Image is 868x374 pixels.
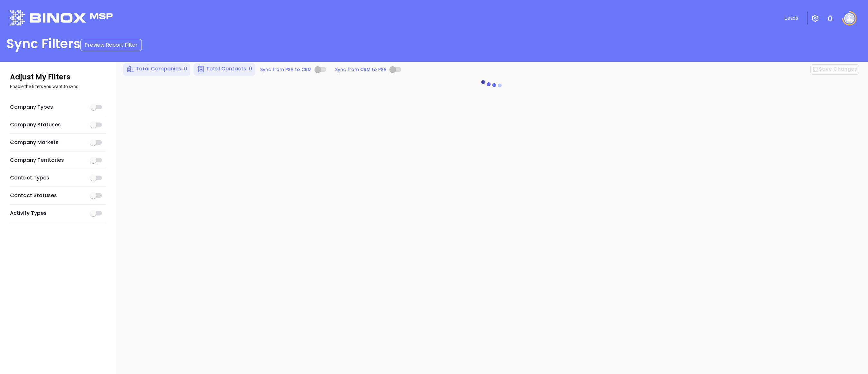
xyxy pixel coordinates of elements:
[10,72,106,82] p: Adjust My Filters
[10,139,59,146] a: Company Markets
[335,66,387,73] p: Sync from CRM to PSA
[10,82,106,91] p: Enable the filters you want to sync
[206,65,252,72] span: Total Contacts: 0
[10,174,49,182] a: Contact Types
[80,39,142,51] button: Preview Report Filter
[10,103,53,111] a: Company Types
[811,14,819,22] img: iconSetting
[810,64,859,75] button: Save Changes
[10,10,113,25] img: logo
[844,13,854,23] img: user
[10,121,61,129] a: Company Statuses
[136,65,187,72] span: Total Companies: 0
[10,209,47,217] a: Activity Types
[10,156,64,164] a: Company Territories
[10,192,57,199] a: Contact Statuses
[782,12,801,24] a: Leads
[826,14,834,22] img: iconNotification
[260,66,312,73] p: Sync from PSA to CRM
